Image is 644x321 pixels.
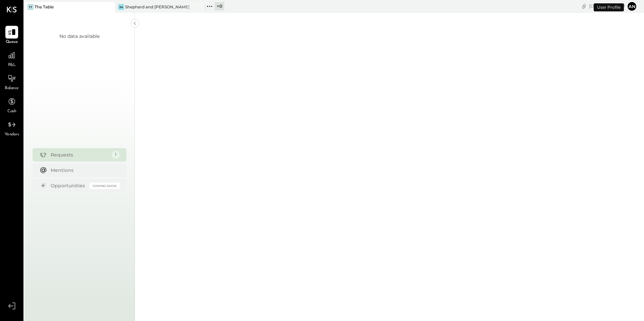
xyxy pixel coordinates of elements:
a: P&L [0,49,23,68]
div: TT [28,4,34,10]
div: Opportunities [51,182,86,189]
div: copy link [581,3,587,10]
span: Balance [5,85,19,91]
div: Mentions [51,167,116,174]
div: The Table [35,4,54,10]
a: Cash [0,95,23,115]
span: P&L [8,62,16,68]
div: Shepherd and [PERSON_NAME] [125,4,190,10]
div: Requests [51,151,108,158]
button: an [627,1,637,12]
div: + 0 [215,2,224,10]
div: Coming Soon [90,183,120,189]
div: No data available [59,33,100,40]
a: Balance [0,72,23,91]
span: Queue [6,39,18,45]
div: 1 [112,151,120,159]
div: Sa [118,4,124,10]
span: Cash [7,109,16,115]
span: Vendors [5,132,19,138]
div: User Profile [594,3,624,11]
a: Vendors [0,118,23,138]
a: Queue [0,26,23,45]
div: [DATE] [589,3,625,9]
